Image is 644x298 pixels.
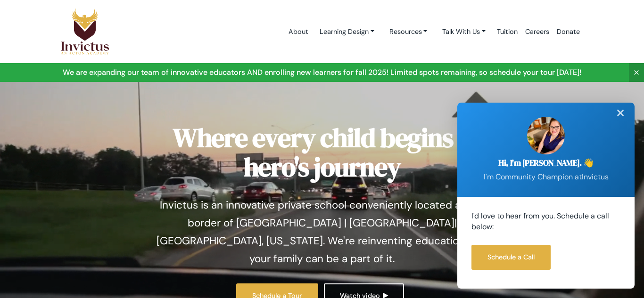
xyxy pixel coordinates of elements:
img: Logo [60,8,109,55]
a: Tuition [493,12,521,52]
img: sarah.jpg [527,117,565,154]
p: I'd love to hear from you. Schedule a call below: [471,211,620,233]
a: About [285,12,312,52]
a: Careers [521,12,553,52]
div: ✕ [611,103,630,123]
a: Donate [553,12,584,52]
p: Invictus is an innovative private school conveniently located at the border of [GEOGRAPHIC_DATA] ... [150,196,494,268]
h2: Hi, I'm [PERSON_NAME]. 👋 [471,158,620,168]
span: Invictus [582,172,609,182]
a: Learning Design [312,23,382,40]
p: I'm Community Champion at [471,172,620,183]
a: Talk With Us [435,23,493,40]
a: Resources [382,23,435,40]
a: Schedule a Call [471,245,551,270]
h1: Where every child begins a hero's journey [150,123,494,181]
